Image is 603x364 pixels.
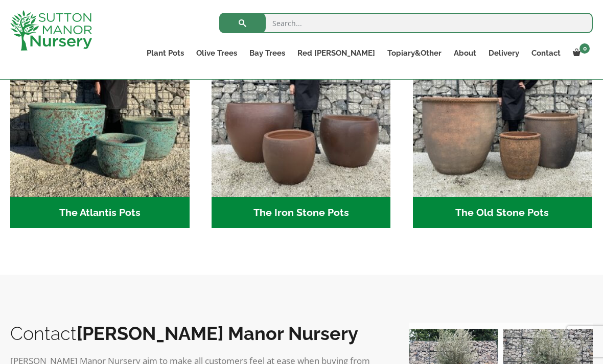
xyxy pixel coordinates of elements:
[525,46,567,60] a: Contact
[219,13,593,33] input: Search...
[567,46,593,60] a: 0
[10,10,92,51] img: logo
[413,18,592,197] img: The Old Stone Pots
[141,46,190,60] a: Plant Pots
[243,46,291,60] a: Bay Trees
[291,46,381,60] a: Red [PERSON_NAME]
[10,18,190,197] img: The Atlantis Pots
[10,197,190,229] h2: The Atlantis Pots
[413,18,592,228] a: Visit product category The Old Stone Pots
[413,197,592,229] h2: The Old Stone Pots
[448,46,482,60] a: About
[77,323,358,344] b: [PERSON_NAME] Manor Nursery
[190,46,243,60] a: Olive Trees
[482,46,525,60] a: Delivery
[381,46,448,60] a: Topiary&Other
[579,43,590,54] span: 0
[10,323,388,344] h2: Contact
[212,18,391,197] img: The Iron Stone Pots
[212,18,391,228] a: Visit product category The Iron Stone Pots
[212,197,391,229] h2: The Iron Stone Pots
[10,18,190,228] a: Visit product category The Atlantis Pots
